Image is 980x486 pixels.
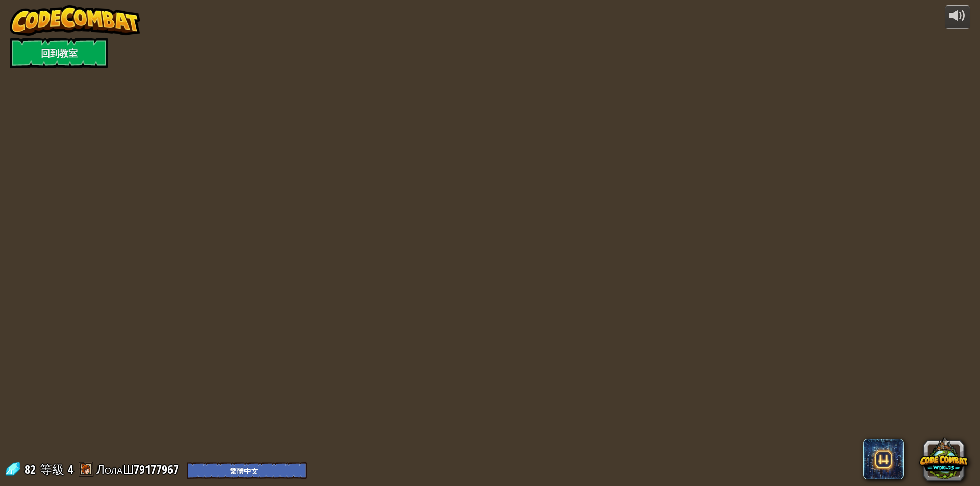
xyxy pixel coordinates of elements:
a: 回到教室 [10,38,108,68]
span: 82 [24,461,39,477]
span: 等級 [40,461,64,478]
img: CodeCombat - Learn how to code by playing a game [10,5,140,36]
button: 調整音量 [945,5,970,29]
a: ЛолаШ79177967 [96,461,182,477]
span: 4 [68,461,73,477]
